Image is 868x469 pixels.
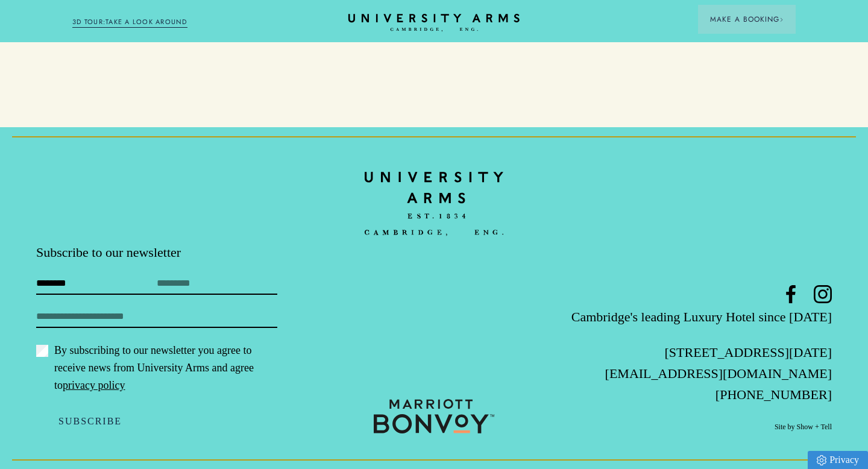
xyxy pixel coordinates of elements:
[779,17,784,22] img: Arrow icon
[817,455,826,465] img: Privacy
[808,451,868,469] a: Privacy
[605,366,832,381] a: [EMAIL_ADDRESS][DOMAIN_NAME]
[36,345,48,357] input: By subscribing to our newsletter you agree to receive news from University Arms and agree topriva...
[775,422,832,432] a: Site by Show + Tell
[374,399,494,433] img: 0b373a9250846ddb45707c9c41e4bd95.svg
[365,163,503,244] a: Home
[814,285,832,303] a: Instagram
[63,379,125,391] a: privacy policy
[365,163,503,244] img: bc90c398f2f6aa16c3ede0e16ee64a97.svg
[715,387,832,402] a: [PHONE_NUMBER]
[567,306,832,327] p: Cambridge's leading Luxury Hotel since [DATE]
[36,409,144,434] button: Subscribe
[782,285,800,303] a: Facebook
[36,244,301,262] p: Subscribe to our newsletter
[36,342,277,394] label: By subscribing to our newsletter you agree to receive news from University Arms and agree to
[72,17,187,28] a: 3D TOUR:TAKE A LOOK AROUND
[347,14,521,32] a: Home
[710,14,784,25] span: Make a Booking
[698,5,796,34] button: Make a BookingArrow icon
[567,342,832,363] p: [STREET_ADDRESS][DATE]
